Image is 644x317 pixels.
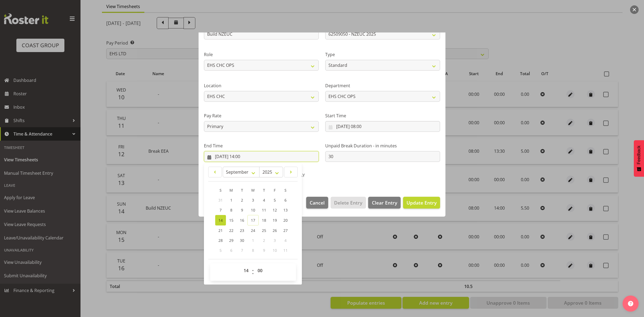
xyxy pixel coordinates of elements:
[251,207,255,213] span: 10
[262,228,266,233] span: 25
[274,238,276,243] span: 3
[240,238,244,243] span: 30
[215,235,226,245] a: 28
[252,265,254,279] span: :
[280,215,291,225] a: 20
[325,51,440,58] label: Type
[247,195,259,205] a: 3
[634,140,644,177] button: Feedback - Show survey
[269,205,280,215] a: 12
[262,207,266,213] span: 11
[204,82,319,89] label: Location
[263,238,265,243] span: 2
[237,195,247,205] a: 2
[204,29,319,39] input: Shift Name
[263,198,265,203] span: 4
[230,248,232,253] span: 6
[237,205,247,215] a: 9
[259,225,269,235] a: 25
[274,198,276,203] span: 5
[215,225,226,235] a: 21
[259,195,269,205] a: 4
[306,197,328,209] button: Cancel
[252,248,254,253] span: 8
[283,218,288,223] span: 20
[240,218,244,223] span: 16
[247,225,259,235] a: 24
[215,205,226,215] a: 7
[247,215,259,225] a: 17
[237,215,247,225] a: 16
[283,228,288,233] span: 27
[229,238,233,243] span: 29
[204,143,319,149] label: End Time
[219,188,222,193] span: S
[241,248,243,253] span: 7
[263,188,265,193] span: T
[237,225,247,235] a: 23
[204,112,319,119] label: Pay Rate
[226,235,237,245] a: 29
[310,199,325,206] span: Cancel
[218,228,223,233] span: 21
[273,228,277,233] span: 26
[247,205,259,215] a: 10
[218,198,223,203] span: 31
[334,199,362,206] span: Delete Entry
[372,199,397,206] span: Clear Entry
[263,248,265,253] span: 9
[251,188,255,193] span: W
[219,248,222,253] span: 5
[240,228,244,233] span: 23
[325,121,440,132] input: Click to select...
[226,195,237,205] a: 1
[628,301,633,306] img: help-xxl-2.png
[241,188,243,193] span: T
[252,198,254,203] span: 3
[284,198,287,203] span: 6
[237,235,247,245] a: 30
[325,151,440,162] input: Unpaid Break Duration
[262,218,266,223] span: 18
[280,195,291,205] a: 6
[259,205,269,215] a: 11
[284,188,287,193] span: S
[230,207,232,213] span: 8
[325,112,440,119] label: Start Time
[241,198,243,203] span: 2
[226,215,237,225] a: 15
[218,238,223,243] span: 28
[283,248,288,253] span: 11
[252,238,254,243] span: 1
[280,205,291,215] a: 13
[251,228,255,233] span: 24
[280,225,291,235] a: 27
[269,215,280,225] a: 19
[229,228,233,233] span: 22
[273,207,277,213] span: 12
[284,238,287,243] span: 4
[269,225,280,235] a: 26
[273,248,277,253] span: 10
[204,151,319,162] input: Click to select...
[269,195,280,205] a: 5
[636,145,641,164] span: Feedback
[407,199,437,206] span: Update Entry
[325,143,440,149] label: Unpaid Break Duration - in minutes
[226,225,237,235] a: 22
[204,51,319,58] label: Role
[331,197,366,209] button: Delete Entry
[230,198,232,203] span: 1
[274,188,276,193] span: F
[251,218,255,223] span: 17
[259,215,269,225] a: 18
[229,218,233,223] span: 15
[273,218,277,223] span: 19
[241,207,243,213] span: 9
[218,218,223,223] span: 14
[226,205,237,215] a: 8
[215,215,226,225] a: 14
[403,197,440,209] button: Update Entry
[219,207,222,213] span: 7
[325,82,440,89] label: Department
